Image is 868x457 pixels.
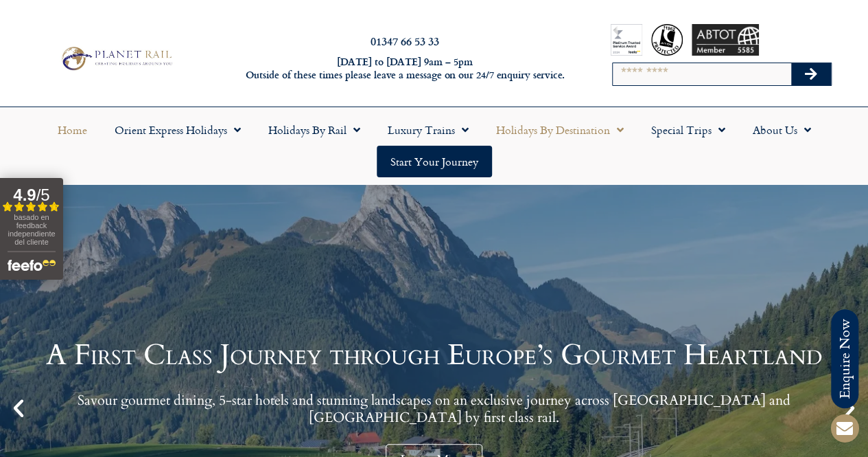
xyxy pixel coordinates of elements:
[7,114,861,177] nav: Menu
[44,114,101,146] a: Home
[637,114,739,146] a: Special Trips
[371,33,439,49] a: 01347 66 53 33
[34,392,834,426] p: Savour gourmet dining, 5-star hotels and stunning landscapes on an exclusive journey across [GEOG...
[374,114,482,146] a: Luxury Trains
[377,146,492,177] a: Start your Journey
[34,341,834,370] h1: A First Class Journey through Europe’s Gourmet Heartland
[255,114,374,146] a: Holidays by Rail
[7,397,30,420] div: Previous slide
[482,114,637,146] a: Holidays by Destination
[57,44,175,73] img: Planet Rail Train Holidays Logo
[739,114,825,146] a: About Us
[838,397,861,420] div: Next slide
[791,63,831,85] button: Search
[235,56,575,81] h6: [DATE] to [DATE] 9am – 5pm Outside of these times please leave a message on our 24/7 enquiry serv...
[101,114,255,146] a: Orient Express Holidays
